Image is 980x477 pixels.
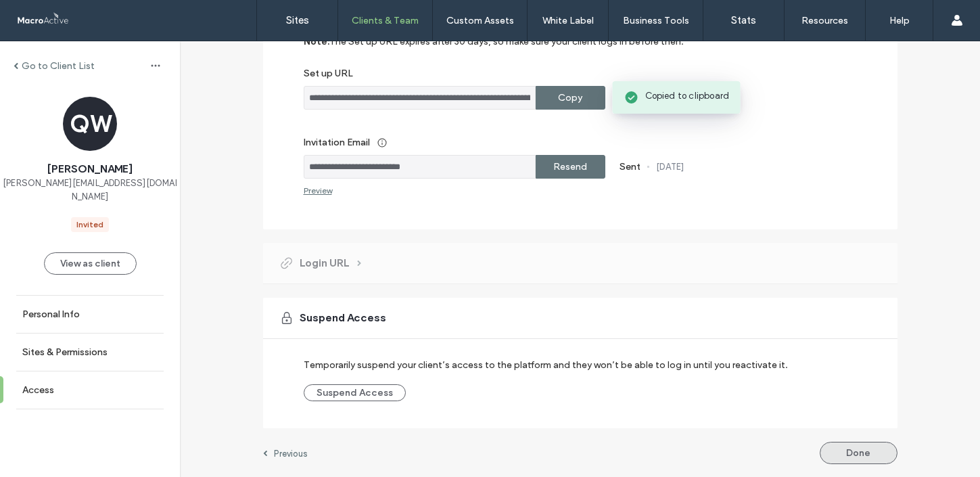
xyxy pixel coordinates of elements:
[63,97,117,151] div: QW
[889,15,910,26] label: Help
[656,162,684,172] label: [DATE]
[553,154,587,179] label: Resend
[22,309,80,320] label: Personal Info
[620,161,640,173] label: Sent
[304,384,406,401] button: Suspend Access
[44,252,137,275] button: View as client
[558,85,582,110] label: Copy
[352,15,419,26] label: Clients & Team
[820,442,897,464] button: Done
[274,449,308,459] label: Previous
[645,89,730,103] span: Copied to clipboard
[801,15,848,26] label: Resources
[286,14,309,26] label: Sites
[304,68,839,86] label: Set up URL
[304,130,839,155] label: Invitation Email
[47,162,133,177] span: [PERSON_NAME]
[623,15,689,26] label: Business Tools
[31,9,59,22] span: Help
[22,384,54,396] label: Access
[304,185,332,196] div: Preview
[263,448,308,459] a: Previous
[329,36,684,68] label: The Set up URL expires after 30 days, so make sure your client logs in before then.
[542,15,594,26] label: White Label
[300,256,349,271] span: Login URL
[76,219,103,231] div: Invited
[304,353,788,378] label: Temporarily suspend your client’s access to the platform and they won’t be able to log in until y...
[22,346,108,358] label: Sites & Permissions
[300,311,386,325] span: Suspend Access
[446,15,514,26] label: Custom Assets
[731,14,756,26] label: Stats
[304,36,329,68] label: Note:
[22,60,95,72] label: Go to Client List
